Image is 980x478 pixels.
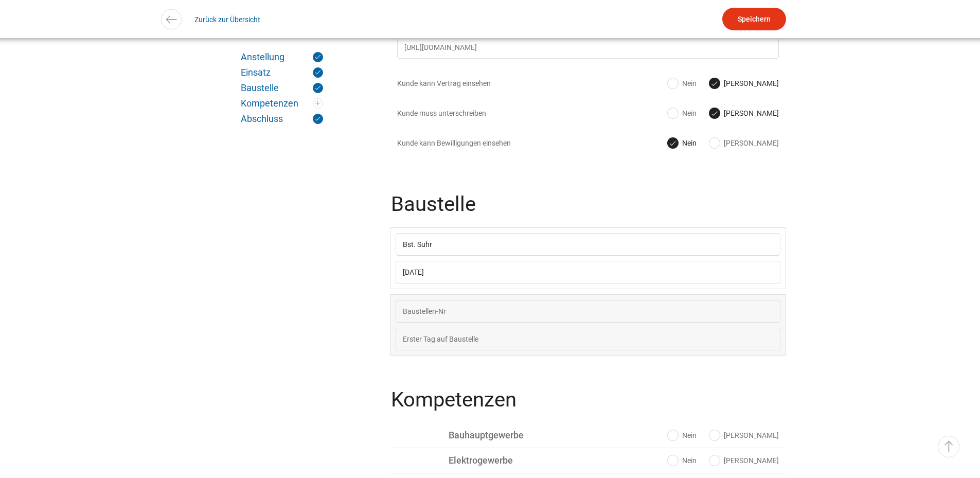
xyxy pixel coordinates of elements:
span: Kunde muss unterschreiben [397,108,523,118]
label: Nein [668,455,697,466]
span: Bauhauptgewerbe [449,430,575,440]
span: Kunde kann Bewilligungen einsehen [397,138,523,148]
img: icon-arrow-left.svg [164,12,179,27]
a: Baustelle [241,83,323,93]
label: Nein [668,78,697,88]
a: Abschluss [241,114,323,124]
a: ▵ Nach oben [938,436,959,457]
span: Kunde kann Vertrag einsehen [397,78,523,88]
label: Nein [668,138,697,148]
label: [PERSON_NAME] [709,108,779,118]
label: Nein [668,430,697,440]
legend: Baustelle [390,194,788,227]
input: Baustellen-Nr [396,233,780,256]
input: Speichern [722,8,786,30]
a: Einsatz [241,67,323,78]
a: Anstellung [241,52,323,62]
label: [PERSON_NAME] [709,430,779,440]
label: [PERSON_NAME] [709,78,779,88]
a: Kompetenzen [241,98,323,109]
legend: Kompetenzen [390,390,788,423]
input: Erster Tag auf Baustelle [396,261,780,284]
label: Nein [668,108,697,118]
input: Baustellen-Nr [396,300,780,323]
a: Zurück zur Übersicht [194,8,260,31]
label: [PERSON_NAME] [709,138,779,148]
span: Elektrogewerbe [449,455,575,465]
input: Erster Tag auf Baustelle [396,328,780,350]
label: [PERSON_NAME] [709,455,779,466]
